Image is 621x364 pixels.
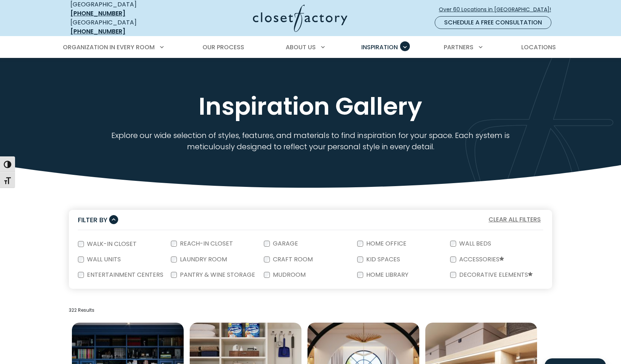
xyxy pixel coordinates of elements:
div: [GEOGRAPHIC_DATA] [70,18,180,36]
span: Over 60 Locations in [GEOGRAPHIC_DATA]! [439,6,557,14]
label: Entertainment Centers [84,272,165,278]
label: Reach-In Closet [177,241,234,247]
span: Locations [521,43,556,52]
span: Partners [444,43,473,52]
a: [PHONE_NUMBER] [70,9,125,18]
label: Walk-In Closet [84,241,138,247]
span: About Us [286,43,316,52]
label: Wall Beds [456,241,493,247]
p: Explore our wide selection of styles, features, and materials to find inspiration for your space.... [90,130,532,152]
label: Mudroom [270,272,307,278]
label: Accessories [456,256,505,263]
label: Home Library [363,272,410,278]
label: Wall Units [84,256,122,262]
p: 322 Results [69,307,552,314]
span: Our Process [202,43,244,52]
nav: Primary Menu [58,37,563,58]
label: Laundry Room [177,256,228,262]
a: [PHONE_NUMBER] [70,27,125,36]
label: Garage [270,241,300,247]
label: Craft Room [270,256,314,262]
img: Closet Factory Logo [253,5,347,32]
button: Clear All Filters [486,215,543,224]
h1: Inspiration Gallery [69,92,552,121]
label: Kid Spaces [363,256,402,262]
a: Over 60 Locations in [GEOGRAPHIC_DATA]! [438,3,557,16]
label: Decorative Elements [456,272,534,278]
label: Home Office [363,241,408,247]
span: Organization in Every Room [63,43,155,52]
span: Inspiration [361,43,398,52]
label: Pantry & Wine Storage [177,272,257,278]
a: Schedule a Free Consultation [435,16,551,29]
button: Filter By [78,214,118,225]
